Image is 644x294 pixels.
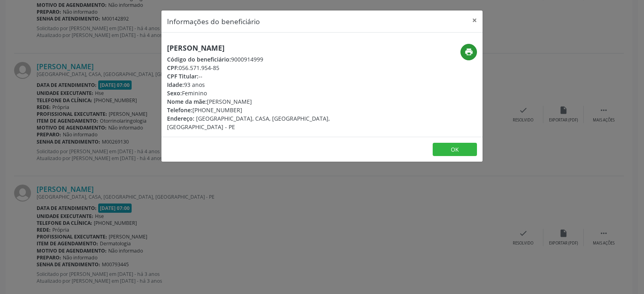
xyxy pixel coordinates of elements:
span: Idade: [167,81,184,88]
button: print [460,44,477,60]
h5: [PERSON_NAME] [167,44,370,52]
span: Código do beneficiário: [167,56,231,63]
div: Feminino [167,89,370,97]
span: [GEOGRAPHIC_DATA], CASA, [GEOGRAPHIC_DATA], [GEOGRAPHIC_DATA] - PE [167,115,330,131]
span: Endereço: [167,115,194,122]
span: Nome da mãe: [167,98,207,105]
div: -- [167,72,370,80]
button: Close [466,10,483,30]
i: print [464,47,473,56]
div: 056.571.954-85 [167,64,370,72]
span: Sexo: [167,89,182,97]
div: 93 anos [167,80,370,89]
div: [PHONE_NUMBER] [167,106,370,114]
h5: Informações do beneficiário [167,16,260,27]
div: [PERSON_NAME] [167,97,370,106]
span: Telefone: [167,106,192,114]
div: 9000914999 [167,55,370,64]
span: CPF: [167,64,179,72]
span: CPF Titular: [167,72,198,80]
button: OK [433,143,477,156]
